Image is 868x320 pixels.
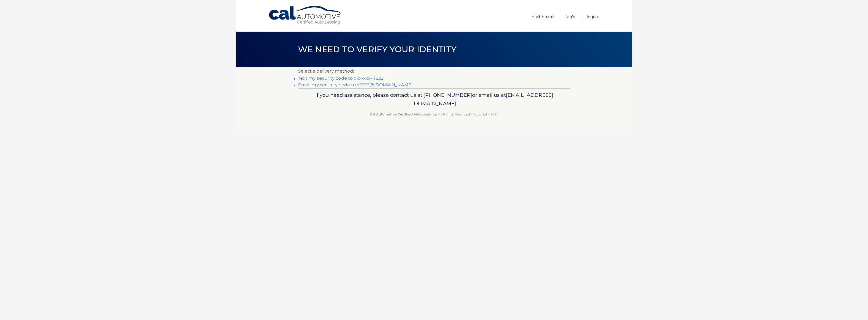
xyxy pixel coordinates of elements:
[298,67,570,75] p: Select a delivery method:
[302,111,567,117] p: - All Rights Reserved - Copyright 2025
[298,76,384,81] a: Text my security code to xxx-xxx-4822
[298,82,413,87] a: Email my security code to s******@[DOMAIN_NAME]
[302,91,567,108] p: If you need assistance, please contact us at: or email us at
[423,92,472,98] span: [PHONE_NUMBER]
[268,5,343,25] a: Cal Automotive
[566,12,575,21] a: FAQ's
[532,12,554,21] a: Dashboard
[370,112,436,116] strong: Cal Automotive Certified Auto Leasing
[298,44,457,54] span: We need to verify your identity
[587,12,600,21] a: Logout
